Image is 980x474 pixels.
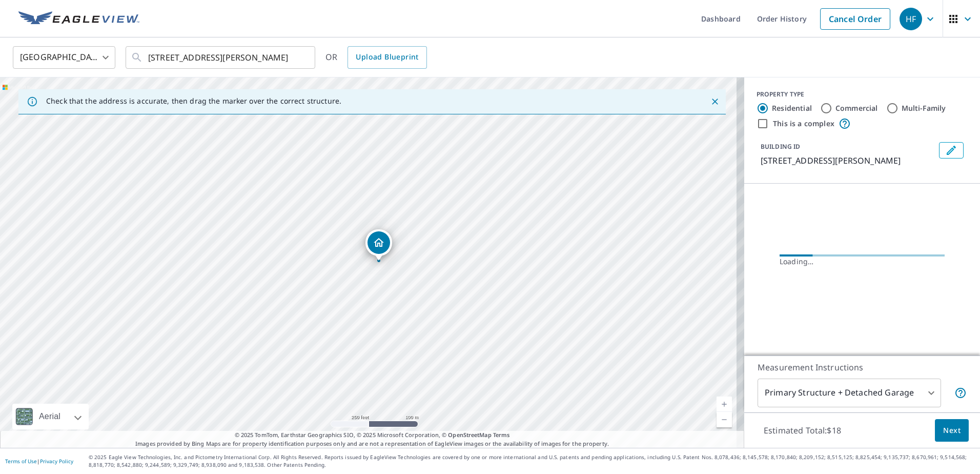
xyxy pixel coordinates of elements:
p: | [5,458,73,464]
p: [STREET_ADDRESS][PERSON_NAME] [761,154,935,167]
label: This is a complex [773,118,834,129]
span: © 2025 TomTom, Earthstar Geographics SIO, © 2025 Microsoft Corporation, © [235,431,510,440]
p: Check that the address is accurate, then drag the marker over the correct structure. [46,96,341,106]
a: Current Level 17, Zoom In [717,397,732,412]
a: Privacy Policy [40,458,73,465]
a: Cancel Order [820,8,890,30]
span: Upload Blueprint [356,51,418,64]
a: Current Level 17, Zoom Out [717,412,732,427]
img: EV Logo [18,11,139,27]
label: Multi-Family [902,103,946,113]
p: © 2025 Eagle View Technologies, Inc. and Pictometry International Corp. All Rights Reserved. Repo... [89,453,975,469]
label: Commercial [835,103,878,113]
div: Aerial [36,404,64,429]
span: Next [943,424,961,437]
div: [GEOGRAPHIC_DATA] [13,43,115,72]
div: Dropped pin, building 1, Residential property, 401 Wilmer Ave Orlando, FL 32811 [365,229,392,261]
a: Upload Blueprint [348,46,426,69]
a: OpenStreetMap [448,431,491,439]
label: Residential [772,103,812,113]
input: Search by address or latitude-longitude [148,43,294,72]
button: Close [708,95,722,108]
p: BUILDING ID [761,142,800,151]
div: Loading… [780,256,945,267]
p: Estimated Total: $18 [756,419,849,442]
div: OR [325,46,427,69]
button: Next [935,419,969,442]
a: Terms [493,431,510,439]
button: Edit building 1 [939,142,964,159]
p: Measurement Instructions [758,361,967,373]
div: HF [900,8,922,30]
div: Primary Structure + Detached Garage [758,379,941,407]
a: Terms of Use [5,458,37,465]
div: PROPERTY TYPE [757,90,968,99]
div: Aerial [12,404,89,429]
